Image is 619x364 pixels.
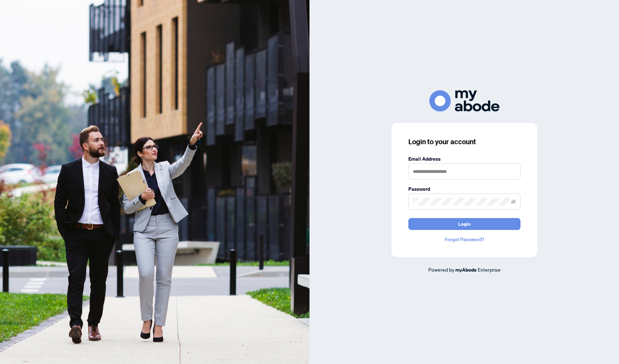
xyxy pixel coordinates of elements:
[458,218,471,230] span: Login
[428,266,454,273] span: Powered by
[408,218,521,230] button: Login
[408,137,521,147] h3: Login to your account
[408,185,521,193] label: Password
[429,90,499,112] img: ma-logo
[408,236,521,243] a: Forgot Password?
[455,266,477,274] a: myAbode
[408,155,521,163] label: Email Address
[511,199,516,204] span: eye-invisible
[478,266,501,273] span: Enterprise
